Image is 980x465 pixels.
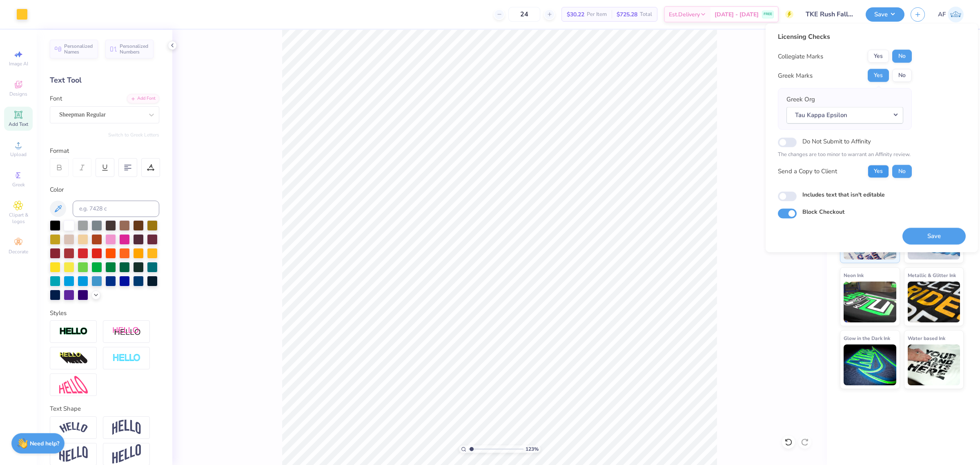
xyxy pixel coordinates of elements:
button: Yes [868,50,889,63]
img: Free Distort [59,376,88,393]
span: Personalized Numbers [120,43,149,55]
span: FREE [764,11,772,17]
img: Rise [112,444,141,464]
button: Yes [868,165,889,178]
div: Collegiate Marks [778,51,823,61]
button: Save [866,7,904,22]
span: Metallic & Glitter Ink [908,271,956,279]
span: $30.22 [567,10,584,19]
div: Text Tool [50,75,159,86]
label: Includes text that isn't editable [802,190,885,199]
span: Total [640,10,652,19]
div: Licensing Checks [778,32,912,42]
span: Per Item [587,10,607,19]
img: Glow in the Dark Ink [844,344,896,385]
img: Negative Space [112,353,141,363]
button: Switch to Greek Letters [108,132,159,138]
img: Arc [59,422,88,433]
img: Arch [112,420,141,435]
img: 3d Illusion [59,352,88,365]
span: Personalized Names [64,43,93,55]
label: Font [50,94,62,103]
button: No [892,165,912,178]
p: The changes are too minor to warrant an Affinity review. [778,151,912,159]
strong: Need help? [30,440,59,447]
div: Format [50,146,160,156]
label: Block Checkout [802,207,844,216]
img: Shadow [112,326,141,337]
span: Add Text [9,121,28,127]
span: Neon Ink [844,271,864,279]
span: 123 % [526,445,539,453]
img: Metallic & Glitter Ink [908,282,960,322]
div: Add Font [127,94,159,103]
label: Do Not Submit to Affinity [802,136,871,147]
img: Neon Ink [844,282,896,322]
div: Send a Copy to Client [778,167,837,176]
input: – – [508,7,540,22]
div: Text Shape [50,404,159,414]
span: [DATE] - [DATE] [715,10,759,19]
span: Est. Delivery [669,10,700,19]
a: AF [938,7,964,22]
span: $725.28 [617,10,637,19]
img: Ana Francesca Bustamante [948,7,964,22]
button: No [892,50,912,63]
div: Styles [50,309,159,318]
span: Image AI [9,60,28,67]
input: e.g. 7428 c [73,201,159,217]
span: Water based Ink [908,334,945,342]
span: Upload [10,151,27,158]
span: Clipart & logos [4,212,33,225]
img: Water based Ink [908,344,960,385]
span: AF [938,10,946,19]
input: Untitled Design [800,6,860,22]
label: Greek Org [786,95,815,104]
div: Greek Marks [778,71,813,80]
button: Yes [868,69,889,82]
button: Tau Kappa Epsilon [786,107,903,123]
button: Save [902,228,966,244]
div: Color [50,185,159,194]
span: Decorate [9,248,28,255]
img: Flag [59,446,88,462]
span: Greek [12,181,25,188]
span: Designs [9,91,27,97]
button: No [892,69,912,82]
span: Glow in the Dark Ink [844,334,890,342]
img: Stroke [59,327,88,336]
